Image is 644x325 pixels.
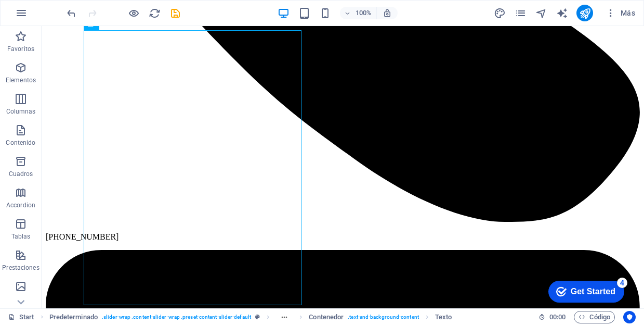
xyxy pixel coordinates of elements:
span: Más [606,8,635,18]
p: Favoritos [7,45,34,53]
p: Prestaciones [2,264,39,272]
button: Usercentrics [623,311,636,323]
button: reload [148,7,161,19]
button: design [493,7,506,19]
span: . slider-wrap .content-slider-wrap .preset-content-slider-default [102,311,251,323]
a: Haz clic para cancelar la selección y doble clic para abrir páginas [8,311,34,323]
p: Contenido [6,139,35,147]
p: Tablas [11,232,31,241]
p: Elementos [6,76,36,84]
div: 4 [77,2,87,12]
button: publish [576,5,593,21]
button: text_generator [556,7,568,19]
i: Páginas (Ctrl+Alt+S) [515,7,527,19]
i: AI Writer [556,7,568,19]
span: Código [579,311,610,323]
i: Publicar [579,7,591,19]
h6: Tiempo de la sesión [538,311,566,323]
div: Get Started [31,11,75,21]
h6: 100% [356,7,372,19]
p: Accordion [6,201,35,209]
span: : [557,313,558,321]
button: undo [65,7,77,19]
i: Guardar (Ctrl+S) [169,7,181,19]
i: Navegador [535,7,547,19]
nav: breadcrumb [49,311,452,323]
p: Columnas [6,107,36,116]
p: Imágenes [7,295,35,303]
button: save [169,7,181,19]
button: Código [574,311,615,323]
span: Texto [435,311,452,323]
i: Deshacer: Editar cabecera (Ctrl+Z) [65,7,77,19]
span: Haz clic para seleccionar y doble clic para editar [49,311,98,323]
i: Este elemento es un preajuste personalizable [255,314,260,320]
span: . text-and-background-content [348,311,419,323]
span: Haz clic para seleccionar y doble clic para editar [309,311,344,323]
button: 100% [340,7,377,19]
i: Diseño (Ctrl+Alt+Y) [494,7,506,19]
div: Get Started 4 items remaining, 20% complete [8,5,84,27]
button: pages [514,7,527,19]
button: navigator [535,7,547,19]
span: 00 00 [549,311,566,323]
button: Más [601,5,639,21]
p: Cuadros [9,170,33,178]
